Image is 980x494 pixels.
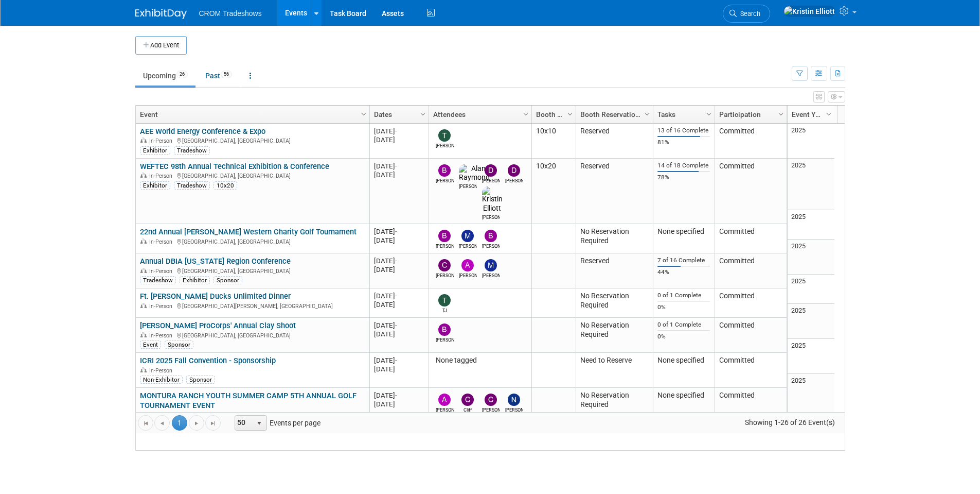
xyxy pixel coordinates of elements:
div: 14 of 18 Complete [657,162,710,169]
div: Sponsor [213,276,242,284]
td: Committed [715,318,787,353]
a: Ft. [PERSON_NAME] Ducks Unlimited Dinner [140,292,291,301]
td: 2025 [788,124,834,159]
div: None specified [657,227,710,236]
span: Go to the last page [209,419,217,428]
span: - [395,321,397,329]
img: In-Person Event [140,332,147,337]
img: Branden Peterson [438,323,451,336]
div: [DATE] [374,400,424,408]
a: Go to the next page [189,415,204,431]
div: Branden Peterson [436,242,454,250]
td: 2025 [788,240,834,275]
td: Need to Reserve [576,353,653,388]
span: In-Person [149,367,175,374]
span: - [395,356,397,364]
a: Participation [719,106,780,123]
td: Committed [715,388,787,433]
div: 0% [657,333,710,340]
div: 13 of 16 Complete [657,127,710,134]
div: Myers Carpenter [459,242,477,250]
img: Daniel Haugland [485,164,497,177]
div: [DATE] [374,227,424,236]
img: Cameron Kenyon [438,259,451,271]
div: [DATE] [374,127,424,135]
div: Non-Exhibitor [140,376,183,384]
a: Tasks [657,106,708,123]
div: None specified [657,391,710,400]
div: [GEOGRAPHIC_DATA], [GEOGRAPHIC_DATA] [140,237,365,246]
img: In-Person Event [140,173,147,178]
div: Bobby Oyenarte [436,177,454,184]
td: Committed [715,124,787,159]
img: In-Person Event [140,138,147,143]
span: Go to the first page [141,419,150,428]
td: 2025 [788,159,834,210]
div: Sponsor [165,340,193,349]
div: Tradeshow [174,146,210,155]
a: Column Settings [417,106,429,121]
div: 0 of 1 Complete [657,292,710,299]
a: Event [140,106,363,123]
a: 22nd Annual [PERSON_NAME] Western Charity Golf Tournament [140,227,357,236]
img: Alexander Ciasca [438,394,451,406]
span: 1 [172,415,187,431]
a: Upcoming26 [135,66,195,86]
div: Daniel Austria [505,177,523,184]
div: Tradeshow [140,276,176,284]
a: Column Settings [358,106,369,121]
td: No Reservation Required [576,224,653,253]
a: MONTURA RANCH YOUTH SUMMER CAMP 5TH ANNUAL GOLF TOURNAMENT EVENT [140,391,357,410]
span: Showing 1-26 of 26 Event(s) [735,415,844,430]
span: Events per page [221,415,331,431]
div: [GEOGRAPHIC_DATA], [GEOGRAPHIC_DATA] [140,136,365,145]
div: 81% [657,139,710,146]
div: Exhibitor [180,276,210,284]
img: Alan Raymond [459,164,490,183]
div: [DATE] [374,300,424,309]
div: Daniel Haugland [482,177,500,184]
div: None tagged [433,356,527,365]
td: Reserved [576,159,653,224]
div: [DATE] [374,257,424,265]
div: Cameron Kenyon [436,271,454,279]
span: In-Person [149,268,175,275]
span: Column Settings [566,110,574,118]
div: Nick Martin [505,406,523,414]
a: WEFTEC 98th Annual Technical Exhibition & Conference [140,162,329,171]
div: Cliff Dykes [459,406,477,414]
a: Column Settings [642,106,653,121]
div: [DATE] [374,321,424,330]
img: TJ Williams [438,294,451,306]
td: Committed [715,253,787,288]
div: [DATE] [374,236,424,245]
a: Go to the previous page [154,415,170,431]
div: Exhibitor [140,146,170,155]
div: 10x20 [213,181,237,190]
span: Column Settings [825,110,833,118]
div: 44% [657,268,710,276]
td: Committed [715,353,787,388]
span: - [395,292,397,300]
div: Tod Green [436,142,454,149]
span: In-Person [149,239,175,245]
img: Daniel Austria [508,164,520,177]
div: [GEOGRAPHIC_DATA], [GEOGRAPHIC_DATA] [140,266,365,275]
div: Event [140,340,161,349]
a: AEE World Energy Conference & Expo [140,127,265,136]
div: Exhibitor [140,181,170,190]
td: 10x20 [531,159,576,224]
td: Reserved [576,124,653,159]
a: Booth Size [536,106,569,123]
span: Column Settings [360,110,368,118]
span: select [255,419,263,428]
td: No Reservation Required [576,388,653,433]
td: Reserved [576,253,653,288]
td: 2025 [788,339,834,374]
a: Column Settings [823,106,834,121]
a: Annual DBIA [US_STATE] Region Conference [140,257,291,266]
img: In-Person Event [140,367,147,372]
a: Column Settings [703,106,715,121]
div: [DATE] [374,171,424,179]
div: Branden Peterson [436,336,454,344]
